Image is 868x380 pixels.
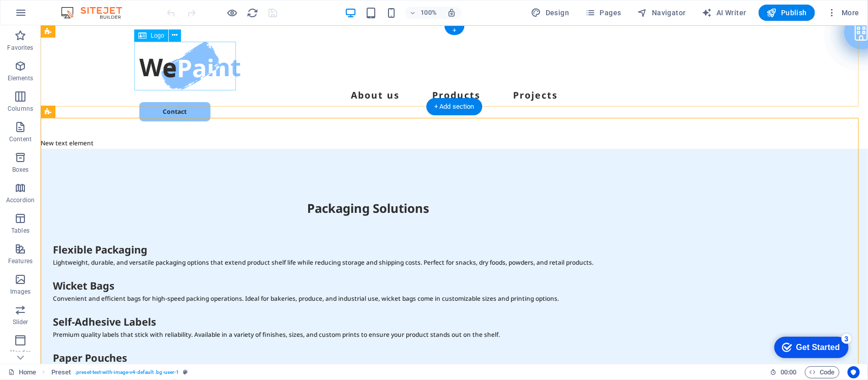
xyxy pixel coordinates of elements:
[30,11,74,20] div: Get Started
[770,366,797,378] h6: Session time
[788,368,789,376] span: :
[226,7,238,19] button: Click here to leave preview mode and continue editing
[247,7,259,19] button: reload
[634,5,690,21] button: Navigator
[7,44,33,52] p: Favorites
[405,7,441,19] button: 100%
[12,166,29,174] p: Boxes
[8,105,33,113] p: Columns
[75,366,179,378] span: . preset-text-with-image-v4-default .bg-user-1
[6,196,35,204] p: Accordion
[527,5,574,21] div: Design (Ctrl+Alt+Y)
[805,366,840,378] button: Code
[8,5,82,26] div: Get Started 3 items remaining, 40% complete
[827,8,859,18] span: More
[421,7,437,19] h6: 100%
[8,257,33,265] p: Features
[58,7,135,19] img: Editor Logo
[444,26,464,35] div: +
[10,288,31,296] p: Images
[531,8,570,18] span: Design
[581,5,625,21] button: Pages
[702,8,746,18] span: AI Writer
[447,8,456,17] i: On resize automatically adjust zoom level to fit chosen device.
[698,5,751,21] button: AI Writer
[51,366,188,378] nav: breadcrumb
[51,366,71,378] span: Click to select. Double-click to edit
[426,98,483,115] div: + Add section
[8,366,36,378] a: Click to cancel selection. Double-click to open Pages
[9,135,32,143] p: Content
[527,5,574,21] button: Design
[247,7,259,19] i: Reload page
[13,318,28,326] p: Slider
[823,5,863,21] button: More
[848,366,860,378] button: Usercentrics
[183,369,188,375] i: This element is a customizable preset
[11,227,29,235] p: Tables
[585,8,621,18] span: Pages
[781,366,796,378] span: 00 00
[8,74,34,82] p: Elements
[638,8,686,18] span: Navigator
[10,349,31,357] p: Header
[810,366,835,378] span: Code
[759,5,815,21] button: Publish
[767,8,807,18] span: Publish
[151,33,164,39] span: Logo
[75,2,85,12] div: 3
